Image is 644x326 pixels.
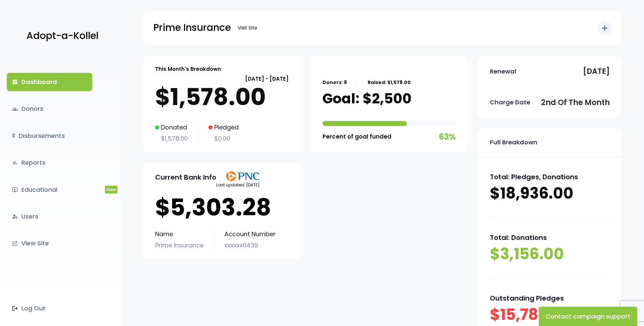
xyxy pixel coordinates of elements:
[7,207,92,226] a: manage_accountsUsers
[490,66,516,77] p: Renewal
[323,131,391,142] p: Percent of goal funded
[12,241,18,247] i: launch
[490,171,610,183] p: Total: Pledges, Donations
[598,21,611,35] button: add
[155,122,188,133] p: Donated
[490,231,610,244] p: Total: Donations
[439,129,456,144] p: 63%
[12,187,18,193] i: ondemand_video
[490,97,530,108] p: Charge Date
[7,73,92,91] a: dashboardDashboard
[490,183,610,204] p: $18,936.00
[155,194,289,221] p: $5,303.28
[541,96,610,109] p: 2nd of the month
[7,127,92,145] a: $Disbursements
[601,24,609,32] i: add
[224,240,276,251] p: xxxxxx0439
[368,78,411,87] p: Raised: $1,578.00
[12,79,18,85] i: dashboard
[323,78,347,87] p: Donors: 8
[105,186,117,193] span: New
[539,307,637,326] button: Contact campaign support
[7,299,92,318] a: Log Out
[7,181,92,199] a: ondemand_videoEducationalNew
[490,137,537,148] p: Full Breakdown
[234,21,261,35] a: Visit Site
[155,240,204,251] p: Prime Insurance
[12,213,18,220] i: manage_accounts
[226,171,260,181] img: PNClogo.svg
[155,229,204,240] p: Name
[323,90,411,107] p: Goal: $2,500
[12,106,18,112] span: groups
[490,304,610,325] p: $15,780.00
[208,122,239,133] p: Pledged
[155,74,289,83] p: [DATE] - [DATE]
[26,27,98,44] p: Adopt-a-Kollel
[7,154,92,172] a: bar_chartReports
[12,131,15,141] i: $
[490,244,610,265] p: $3,156.00
[23,20,98,53] a: Adopt-a-Kollel
[155,133,188,144] p: $1,578.00
[490,292,610,304] p: Outstanding Pledges
[155,171,216,183] p: Current Bank Info
[208,133,239,144] p: $0.00
[224,229,276,240] p: Account Number
[155,64,221,74] p: This Month's Breakdown
[12,160,18,166] i: bar_chart
[7,234,92,252] a: launchView Site
[216,181,260,189] p: Last updated: [DATE]
[153,19,231,36] p: Prime Insurance
[7,100,92,118] a: groupsDonors
[583,65,610,78] p: [DATE]
[155,83,289,110] p: $1,578.00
